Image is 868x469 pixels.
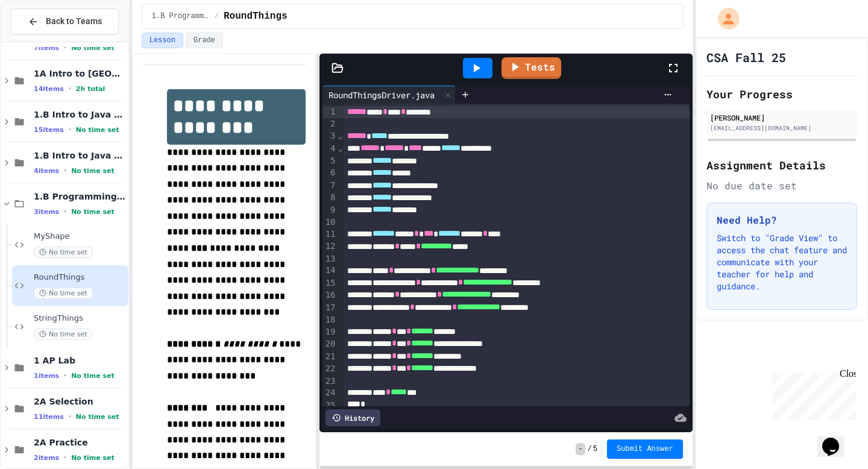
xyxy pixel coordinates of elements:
span: • [69,84,71,93]
div: 7 [322,180,338,192]
span: RoundThings [34,272,126,283]
div: 11 [322,228,338,241]
span: RoundThings [224,9,288,24]
span: 1 AP Lab [34,355,126,366]
span: 14 items [34,85,64,93]
button: Grade [186,33,223,48]
span: No time set [71,44,115,52]
span: • [64,207,66,216]
h1: CSA Fall 25 [706,49,786,66]
span: • [64,453,66,462]
div: 1 [322,106,338,118]
span: - [576,443,585,455]
div: [PERSON_NAME] [710,112,854,123]
div: 6 [322,167,338,179]
span: • [64,166,66,175]
span: 4 items [34,167,59,175]
h2: Your Progress [706,86,857,102]
div: 20 [322,338,338,350]
span: No time set [76,413,119,421]
span: • [69,412,71,421]
span: 1 items [34,372,59,380]
span: 1.B Programming Challenges [34,191,126,202]
span: MyShape [34,231,126,242]
div: 15 [322,277,338,289]
span: Submit Answer [617,444,673,454]
span: 2 items [34,454,59,462]
span: Fold line [338,143,344,153]
span: 1.B Intro to Java (Lesson) [34,109,126,120]
span: 2h total [76,85,105,93]
span: No time set [71,167,115,175]
span: 2A Practice [34,437,126,448]
div: RoundThingsDriver.java [322,89,441,101]
span: / [588,444,592,454]
span: 1.B Programming Challenges [152,11,210,21]
div: 19 [322,326,338,338]
div: 17 [322,302,338,314]
div: My Account [705,5,743,33]
span: 2A Selection [34,396,126,407]
span: / [215,11,219,21]
span: • [64,43,66,52]
span: No time set [34,329,93,340]
div: 10 [322,216,338,228]
span: Back to Teams [46,15,102,28]
a: Tests [502,57,561,79]
div: History [325,409,380,426]
div: 13 [322,253,338,265]
iframe: chat widget [768,368,856,420]
div: 8 [322,192,338,204]
div: 23 [322,376,338,388]
div: 25 [322,400,338,412]
div: 3 [322,130,338,142]
span: No time set [76,126,119,134]
div: 16 [322,289,338,301]
button: Back to Teams [11,8,119,34]
div: 5 [322,155,338,167]
span: 11 items [34,413,64,421]
span: 3 items [34,208,59,216]
p: Switch to "Grade View" to access the chat feature and communicate with your teacher for help and ... [717,232,847,292]
div: 9 [322,204,338,216]
span: No time set [71,372,115,380]
button: Lesson [142,33,183,48]
div: 2 [322,118,338,130]
span: Fold line [338,131,344,140]
button: Submit Answer [607,439,683,459]
div: 21 [322,351,338,363]
div: 18 [322,314,338,326]
span: • [69,125,71,134]
span: StringThings [34,313,126,324]
div: 12 [322,241,338,253]
div: Chat with us now!Close [5,5,83,77]
span: No time set [71,208,115,216]
span: No time set [34,288,93,299]
div: 24 [322,387,338,399]
span: 1A Intro to [GEOGRAPHIC_DATA] [34,68,126,79]
h2: Assignment Details [706,157,857,174]
span: No time set [71,454,115,462]
div: RoundThingsDriver.java [322,86,456,104]
iframe: chat widget [817,421,856,457]
span: 1.B Intro to Java (Practice) [34,150,126,161]
div: No due date set [706,178,857,193]
span: No time set [34,247,93,258]
div: 4 [322,143,338,155]
span: 5 [593,444,597,454]
h3: Need Help? [717,213,847,227]
div: 14 [322,265,338,277]
span: 15 items [34,126,64,134]
span: 7 items [34,44,59,52]
div: 22 [322,363,338,375]
div: [EMAIL_ADDRESS][DOMAIN_NAME] [710,124,854,133]
span: • [64,371,66,380]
